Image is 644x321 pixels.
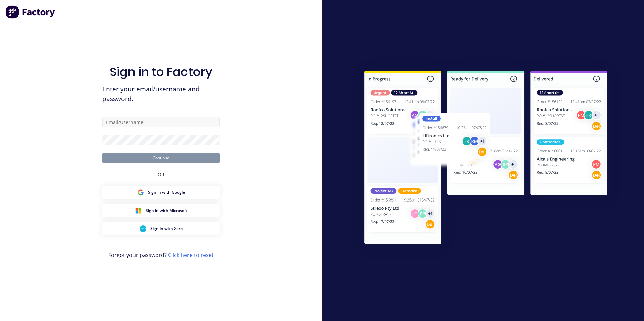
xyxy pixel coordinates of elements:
img: Factory [5,5,56,19]
span: Sign in with Microsoft [146,208,187,214]
button: Google Sign inSign in with Google [102,186,220,199]
button: Continue [102,153,220,163]
img: Sign in [350,57,622,260]
span: Enter your email/username and password. [102,84,220,104]
span: Forgot your password? [108,251,214,259]
h1: Sign in to Factory [110,65,212,79]
span: Sign in with Xero [150,226,183,232]
img: Microsoft Sign in [135,207,142,214]
img: Google Sign in [137,189,144,196]
span: Sign in with Google [148,189,185,195]
input: Email/Username [102,117,220,127]
button: Xero Sign inSign in with Xero [102,222,220,235]
div: OR [158,163,164,186]
img: Xero Sign in [140,225,146,232]
a: Click here to reset [168,251,214,259]
button: Microsoft Sign inSign in with Microsoft [102,204,220,217]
